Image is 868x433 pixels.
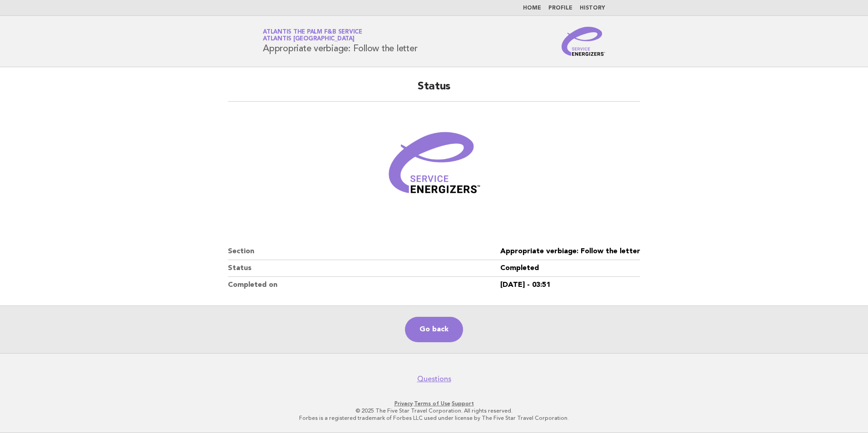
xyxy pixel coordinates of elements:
a: Questions [417,374,451,384]
a: Home [523,5,541,11]
img: Service Energizers [562,27,605,56]
a: Privacy [395,400,413,407]
a: Go back [405,317,463,342]
dd: [DATE] - 03:51 [500,277,640,293]
dt: Status [228,260,500,277]
dd: Completed [500,260,640,277]
dt: Completed on [228,277,500,293]
a: History [580,5,605,11]
dt: Section [228,243,500,260]
img: Verified [380,113,488,221]
a: Atlantis the Palm F&B ServiceAtlantis [GEOGRAPHIC_DATA] [263,29,362,42]
a: Support [452,400,474,407]
p: © 2025 The Five Star Travel Corporation. All rights reserved. [156,407,712,414]
p: Forbes is a registered trademark of Forbes LLC used under license by The Five Star Travel Corpora... [156,414,712,422]
p: · · [156,400,712,407]
dd: Appropriate verbiage: Follow the letter [500,243,640,260]
span: Atlantis [GEOGRAPHIC_DATA] [263,36,355,42]
h2: Status [228,79,640,102]
a: Profile [548,5,572,11]
h1: Appropriate verbiage: Follow the letter [263,30,417,53]
a: Terms of Use [414,400,450,407]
